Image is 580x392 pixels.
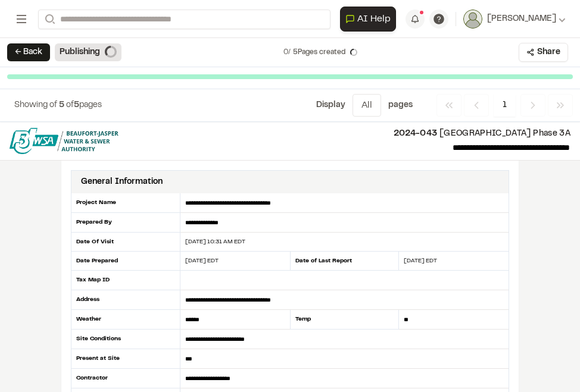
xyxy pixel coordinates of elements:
[519,43,568,62] button: Share
[71,213,180,233] div: Prepared By
[59,102,64,109] span: 5
[10,128,119,154] img: file
[399,256,509,265] div: [DATE] EDT
[14,102,59,109] span: Showing of
[353,94,381,117] button: All
[340,7,401,32] div: Open AI Assistant
[388,99,413,112] p: page s
[71,349,180,369] div: Present at Site
[7,43,50,61] button: ← Back
[394,130,438,137] span: 2024-043
[71,290,180,310] div: Address
[74,102,79,109] span: 5
[71,193,180,213] div: Project Name
[71,369,180,388] div: Contractor
[487,12,556,26] span: [PERSON_NAME]
[71,252,180,271] div: Date Prepared
[357,12,391,26] span: AI Help
[71,233,180,252] div: Date Of Visit
[55,43,121,61] div: Publishing
[71,330,180,349] div: Site Conditions
[14,99,102,112] p: of pages
[180,237,509,246] div: [DATE] 10:31 AM EDT
[38,10,60,29] button: Search
[81,175,163,189] div: General Information
[494,94,516,117] span: 1
[316,99,345,112] p: Display
[283,47,345,58] p: 0 /
[290,252,400,271] div: Date of Last Report
[340,7,396,32] button: Open AI Assistant
[290,310,400,330] div: Temp
[436,94,573,117] nav: Navigation
[71,310,180,330] div: Weather
[128,127,570,140] p: [GEOGRAPHIC_DATA] Phase 3A
[293,47,345,58] span: 5 Pages created
[71,271,180,290] div: Tax Map ID
[463,10,482,29] img: User
[463,10,566,29] button: [PERSON_NAME]
[180,256,290,265] div: [DATE] EDT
